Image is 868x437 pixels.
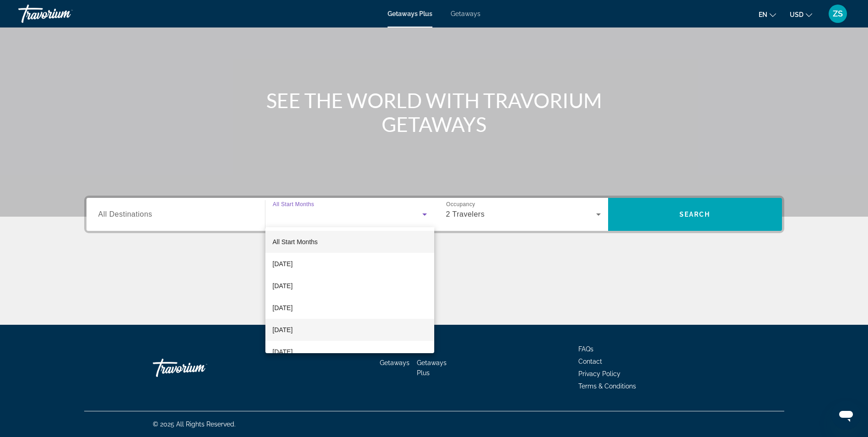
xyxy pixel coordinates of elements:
span: [DATE] [273,258,293,269]
span: [DATE] [273,280,293,291]
iframe: Button to launch messaging window [831,400,861,430]
span: [DATE] [273,302,293,313]
span: All Start Months [273,238,318,246]
span: [DATE] [273,324,293,335]
span: [DATE] [273,346,293,357]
